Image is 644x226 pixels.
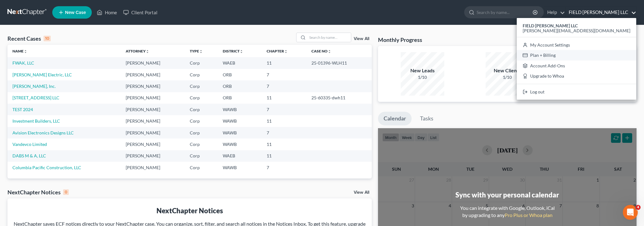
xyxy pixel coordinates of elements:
a: Avision Electronics Designs LLC [12,130,74,135]
td: [PERSON_NAME] [121,57,185,69]
td: ORB [218,92,262,104]
iframe: Intercom live chat [623,205,638,220]
td: Corp [185,104,218,115]
td: WAEB [218,57,262,69]
td: 7 [262,80,306,92]
a: Districtunfold_more [223,49,243,53]
div: FIELD [PERSON_NAME] LLC [517,18,636,100]
td: 7 [262,127,306,138]
td: [PERSON_NAME] [121,115,185,127]
td: 11 [262,150,306,162]
td: WAWB [218,162,262,173]
a: Chapterunfold_more [267,49,288,53]
a: Vandevco Limited [12,142,47,147]
td: WAWB [218,115,262,127]
td: Corp [185,92,218,104]
td: [PERSON_NAME] [121,138,185,150]
td: 11 [262,92,306,104]
td: Corp [185,69,218,80]
div: 1/10 [401,74,444,80]
td: 25-01396-WLH11 [306,57,372,69]
a: Calendar [378,112,412,125]
div: Sync with your personal calendar [455,190,559,200]
a: Help [544,7,565,18]
a: Account Add-Ons [517,61,636,71]
div: NextChapter Notices [12,206,367,215]
td: [PERSON_NAME] [121,150,185,162]
i: unfold_more [199,50,203,53]
td: Corp [185,127,218,138]
a: Investment Builders, LLC [12,118,60,124]
td: Corp [185,162,218,173]
div: 1/10 [486,74,529,80]
a: Pro Plus or Whoa plan [505,212,553,218]
td: [PERSON_NAME] [121,80,185,92]
a: [PERSON_NAME] Electric, LLC [12,72,72,77]
a: Upgrade to Whoa [517,71,636,82]
td: [PERSON_NAME] [121,162,185,173]
input: Search by name... [307,33,351,42]
i: unfold_more [24,50,27,53]
td: Corp [185,150,218,162]
input: Search by name... [477,7,534,18]
td: 11 [262,115,306,127]
td: 7 [262,104,306,115]
div: Recent Cases [7,35,51,42]
a: Plan + Billing [517,50,636,61]
i: unfold_more [240,50,243,53]
td: WAWB [218,127,262,138]
div: 0 [63,189,69,195]
td: 7 [262,69,306,80]
a: FIELD [PERSON_NAME] LLC [566,7,636,18]
td: WAWB [218,138,262,150]
a: My Account Settings [517,40,636,50]
td: WAWB [218,104,262,115]
td: 11 [262,138,306,150]
td: [PERSON_NAME] [121,127,185,138]
a: [PERSON_NAME], Inc. [12,84,56,89]
a: TEST 2024 [12,107,33,112]
div: NextChapter Notices [7,188,69,196]
div: New Leads [401,67,444,74]
a: View All [354,190,369,195]
span: [PERSON_NAME][EMAIL_ADDRESS][DOMAIN_NAME] [523,28,630,33]
a: Attorneyunfold_more [126,49,149,53]
td: 7 [262,162,306,173]
i: unfold_more [328,50,331,53]
div: You can integrate with Google, Outlook, iCal by upgrading to any [458,205,557,219]
h3: Monthly Progress [378,36,422,43]
td: [PERSON_NAME] [121,92,185,104]
i: unfold_more [284,50,288,53]
td: WAEB [218,150,262,162]
a: Home [94,7,120,18]
td: 11 [262,57,306,69]
strong: FIELD [PERSON_NAME] LLC [523,23,578,28]
a: View All [354,37,369,41]
a: Tasks [414,112,439,125]
a: Columbia Pacific Construction, LLC [12,165,81,170]
span: 4 [636,205,641,210]
td: [PERSON_NAME] [121,104,185,115]
a: DABS M & A, LLC [12,153,46,158]
a: Client Portal [120,7,161,18]
td: ORB [218,69,262,80]
td: [PERSON_NAME] [121,69,185,80]
a: [STREET_ADDRESS] LLC [12,95,59,100]
td: 25-60335-dwh11 [306,92,372,104]
td: Corp [185,80,218,92]
a: Typeunfold_more [190,49,203,53]
a: Log out [517,87,636,97]
a: Nameunfold_more [12,49,27,53]
span: New Case [65,10,86,15]
td: Corp [185,57,218,69]
div: New Clients [486,67,529,74]
i: unfold_more [146,50,149,53]
a: FWAK, LLC [12,60,34,66]
a: Case Nounfold_more [311,49,331,53]
td: ORB [218,80,262,92]
td: Corp [185,115,218,127]
td: Corp [185,138,218,150]
div: 10 [44,36,51,41]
